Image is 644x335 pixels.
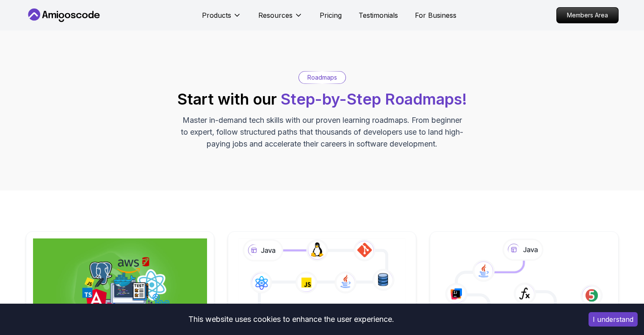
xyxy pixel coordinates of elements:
p: Resources [258,10,293,20]
button: Products [202,10,241,27]
p: Products [202,10,231,20]
a: Members Area [556,7,619,23]
a: For Business [415,10,456,20]
button: Resources [258,10,303,27]
span: Step-by-Step Roadmaps! [281,90,467,108]
p: Roadmaps [307,73,337,82]
img: Full Stack Professional v2 [33,238,207,330]
p: Members Area [557,8,618,23]
button: Accept cookies [589,312,638,327]
p: Master in-demand tech skills with our proven learning roadmaps. From beginner to expert, follow s... [180,114,464,150]
h2: Start with our [177,91,467,108]
div: This website uses cookies to enhance the user experience. [6,310,576,329]
a: Testimonials [359,10,398,20]
a: Pricing [320,10,342,20]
